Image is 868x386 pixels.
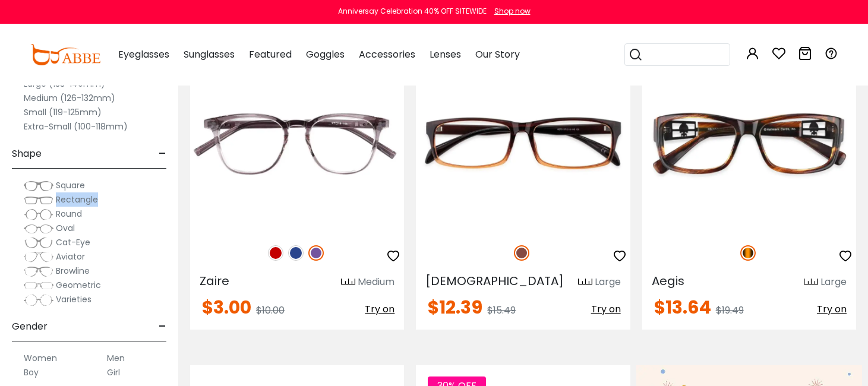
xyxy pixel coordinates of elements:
span: Square [56,179,85,191]
img: Varieties.png [24,294,53,306]
span: Featured [249,48,292,61]
span: [DEMOGRAPHIC_DATA] [425,273,564,289]
span: Zaire [200,273,229,289]
a: Shop now [488,6,531,16]
span: Varieties [56,293,91,305]
button: Try on [365,299,394,320]
img: Browline.png [24,265,53,277]
span: Round [56,208,82,220]
label: Girl [107,365,120,379]
img: Rectangle.png [24,194,53,206]
div: Anniversay Celebration 40% OFF SITEWIDE [338,6,487,17]
span: $3.00 [202,295,251,320]
button: Try on [817,299,847,320]
div: Large [820,275,847,289]
img: Brown [514,245,529,261]
img: Purple [308,245,324,261]
span: $15.49 [487,303,516,317]
img: Oval.png [24,223,53,235]
span: - [159,140,166,168]
span: Try on [365,302,394,316]
button: Try on [591,299,621,320]
span: Lenses [430,48,461,61]
label: Medium (126-132mm) [24,91,115,105]
img: Blue [288,245,304,261]
label: Small (119-125mm) [24,105,102,119]
img: abbeglasses.com [30,44,100,65]
span: Goggles [306,48,345,61]
img: size ruler [804,278,818,287]
span: Oval [56,222,75,234]
img: size ruler [341,278,355,287]
div: Large [595,275,621,289]
span: Geometric [56,279,101,291]
span: Sunglasses [184,48,235,61]
img: Aviator.png [24,251,53,263]
span: $12.39 [428,295,482,320]
span: Cat-Eye [56,236,90,248]
span: Try on [591,302,621,316]
img: Tortoise Aegis - TR ,Universal Bridge Fit [642,54,856,232]
span: Shape [12,140,42,168]
span: $13.64 [654,295,711,320]
img: Cat-Eye.png [24,237,53,249]
span: $10.00 [256,303,285,317]
img: Red [268,245,283,261]
div: Medium [358,275,394,289]
span: $19.49 [716,303,744,317]
img: Brown Isaiah - TR ,Universal Bridge Fit [416,54,630,232]
img: Purple Zaire - TR ,Universal Bridge Fit [190,54,404,232]
span: Rectangle [56,194,98,205]
img: Square.png [24,180,53,192]
label: Women [24,351,57,365]
label: Extra-Small (100-118mm) [24,119,128,134]
img: Round.png [24,208,53,220]
label: Boy [24,365,39,379]
span: Our Story [475,48,520,61]
div: Shop now [494,6,531,17]
span: Aviator [56,251,85,262]
img: Tortoise [740,245,756,261]
span: - [159,312,166,341]
img: size ruler [578,278,592,287]
span: Gender [12,312,48,341]
span: Eyeglasses [118,48,169,61]
span: Aegis [652,273,684,289]
img: Geometric.png [24,280,53,292]
span: Browline [56,265,90,277]
span: Try on [817,302,847,316]
span: Accessories [359,48,415,61]
label: Men [107,351,125,365]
